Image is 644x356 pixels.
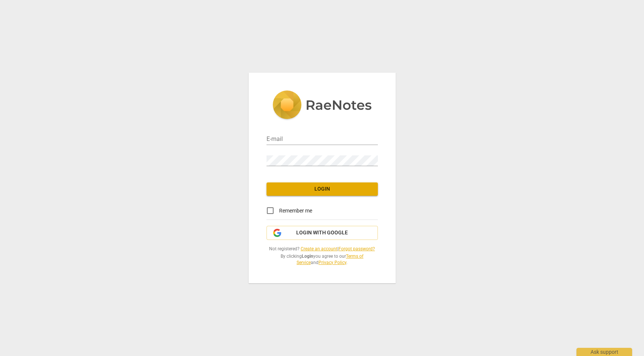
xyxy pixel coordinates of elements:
a: Create an account [301,246,337,251]
div: Ask support [576,348,632,356]
span: Remember me [279,207,312,215]
span: Login with Google [296,229,348,237]
a: Privacy Policy [318,260,346,265]
button: Login [267,182,378,196]
img: 5ac2273c67554f335776073100b6d88f.svg [272,90,372,121]
a: Terms of Service [297,254,363,265]
span: Not registered? | [267,246,378,252]
span: Login [272,185,372,193]
a: Forgot password? [339,246,375,251]
span: By clicking you agree to our and . [267,253,378,266]
button: Login with Google [267,226,378,240]
b: Login [302,254,313,259]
